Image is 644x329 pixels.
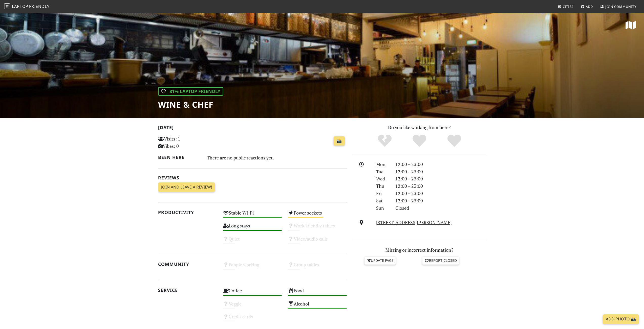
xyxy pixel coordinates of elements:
span: Join Community [605,4,636,9]
h2: Reviews [158,175,347,180]
div: Closed [392,204,489,212]
div: | 81% Laptop Friendly [158,87,223,96]
div: Definitely! [437,134,472,148]
img: LaptopFriendly [4,3,10,9]
a: Add Photo 📸 [603,314,639,324]
a: 📸 [334,136,345,146]
h2: Productivity [158,210,217,215]
span: Add [586,4,593,9]
div: Credit cards [220,313,285,325]
a: Join and leave a review! [158,182,215,192]
h2: Been here [158,155,201,160]
a: Cities [556,2,575,11]
a: Update page [364,257,396,264]
div: Sun [373,204,392,212]
div: Power sockets [285,209,350,222]
div: Wed [373,175,392,182]
div: Video/audio calls [285,235,350,248]
h2: Service [158,288,217,293]
div: Coffee [220,287,285,299]
p: Do you like working from here? [353,124,486,131]
h2: Community [158,262,217,267]
p: Missing or incorrect information? [353,246,486,254]
div: There are no public reactions yet. [207,154,347,162]
div: Stable Wi-Fi [220,209,285,222]
div: 12:00 – 23:00 [392,197,489,204]
div: 12:00 – 23:00 [392,168,489,175]
p: Visits: 1 Vibes: 0 [158,135,217,150]
div: Mon [373,161,392,168]
h2: [DATE] [158,125,347,132]
div: Food [285,287,350,299]
div: Yes [402,134,437,148]
div: Fri [373,190,392,197]
h1: Wine & Chef [158,100,223,109]
div: Sat [373,197,392,204]
a: Join Community [598,2,638,11]
a: [STREET_ADDRESS][PERSON_NAME] [376,219,452,225]
div: Thu [373,182,392,190]
div: 12:00 – 23:00 [392,175,489,182]
div: 12:00 – 23:00 [392,161,489,168]
div: Long stays [220,222,285,234]
div: No [367,134,402,148]
div: Veggie [220,300,285,313]
div: 12:00 – 23:00 [392,190,489,197]
div: People working [220,261,285,273]
span: Cities [563,4,573,9]
div: Work-friendly tables [285,222,350,234]
div: 12:00 – 23:00 [392,182,489,190]
a: Add [579,2,595,11]
a: Report closed [422,257,459,264]
span: Laptop [12,4,28,9]
div: Group tables [285,261,350,273]
div: Tue [373,168,392,175]
span: Friendly [29,4,49,9]
div: Alcohol [285,300,350,313]
a: LaptopFriendly LaptopFriendly [4,2,50,11]
div: Quiet [220,235,285,248]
